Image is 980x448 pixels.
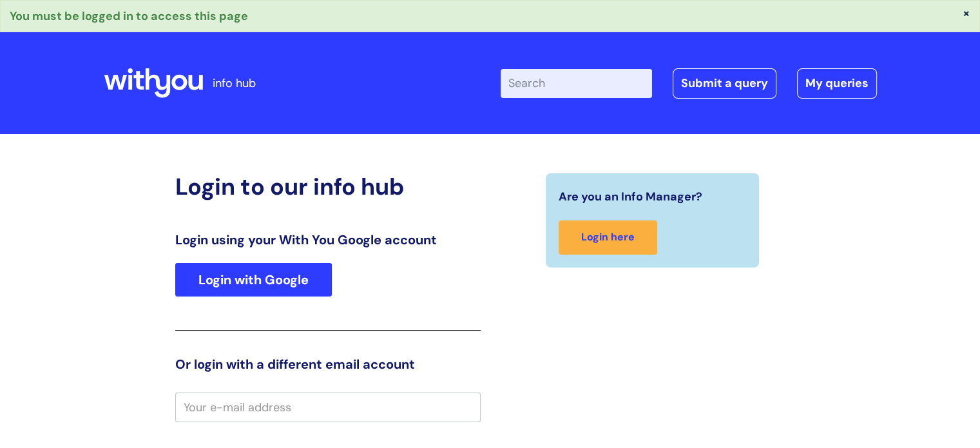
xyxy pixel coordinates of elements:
a: Login with Google [175,263,332,297]
h3: Or login with a different email account [175,356,481,372]
h3: Login using your With You Google account [175,232,481,248]
h2: Login to our info hub [175,173,481,200]
input: Search [501,69,652,97]
button: × [963,7,970,19]
a: My queries [797,68,877,98]
a: Submit a query [673,68,776,98]
input: Your e-mail address [175,393,481,422]
a: Login here [559,220,657,255]
span: Are you an Info Manager? [559,186,702,207]
p: info hub [213,73,256,93]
